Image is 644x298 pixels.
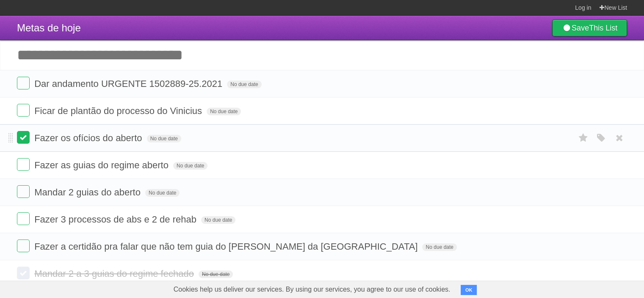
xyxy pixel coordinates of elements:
span: No due date [201,216,235,224]
span: Dar andamento URGENTE 1502889-25.2021 [34,78,224,89]
b: This List [589,24,617,32]
label: Done [17,212,30,225]
span: Mandar 2 a 3 guias do regime fechado [34,268,196,279]
label: Done [17,158,30,171]
span: Fazer a certidão pra falar que não tem guia do [PERSON_NAME] da [GEOGRAPHIC_DATA] [34,241,420,252]
span: Mandar 2 guias do aberto [34,187,143,198]
label: Done [17,104,30,117]
button: OK [461,285,477,295]
span: Metas de hoje [17,22,81,33]
label: Done [17,131,30,144]
span: Fazer 3 processos de abs e 2 de rehab [34,214,199,225]
label: Done [17,77,30,89]
span: Ficar de plantão do processo do Vinicius [34,106,204,116]
span: No due date [147,135,181,142]
span: Fazer as guias do regime aberto [34,160,171,170]
label: Star task [575,131,591,145]
span: No due date [422,243,456,251]
span: Cookies help us deliver our services. By using our services, you agree to our use of cookies. [165,281,459,298]
a: SaveThis List [552,19,627,36]
span: No due date [173,162,207,170]
label: Done [17,185,30,198]
label: Done [17,267,30,279]
span: No due date [145,189,180,197]
span: No due date [199,270,233,278]
span: No due date [227,81,261,88]
span: Fazer os ofícios do aberto [34,133,144,143]
span: No due date [207,108,241,115]
label: Done [17,240,30,252]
